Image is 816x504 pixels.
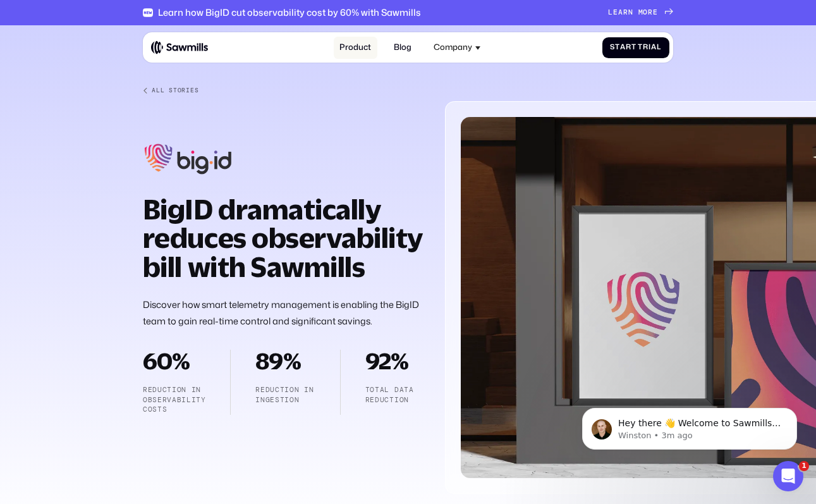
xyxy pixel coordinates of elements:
span: m [638,8,643,17]
div: Company [428,37,487,59]
a: StartTrial [602,37,669,58]
span: r [643,43,649,52]
p: TOTAL DATA REDUCTION [365,385,425,405]
span: o [643,8,648,17]
span: n [628,8,633,17]
p: Discover how smart telemetry management is enabling the BigID team to gain real-time control and ... [143,297,425,329]
h2: 89% [255,350,315,372]
a: Learnmore [608,8,673,17]
span: r [626,43,631,52]
span: t [631,43,636,52]
h2: 92% [365,350,425,372]
a: All Stories [143,87,425,94]
iframe: Intercom notifications message [563,381,816,470]
span: a [618,8,623,17]
span: 1 [799,461,809,471]
span: l [657,43,661,52]
strong: BigID dramatically reduces observability bill with Sawmills [143,193,423,283]
span: T [638,43,643,52]
span: e [613,8,618,17]
iframe: Intercom live chat [773,461,803,491]
div: Learn how BigID cut observability cost by 60% with Sawmills [158,7,421,18]
span: S [610,43,615,52]
span: a [651,43,657,52]
span: i [649,43,651,52]
span: L [608,8,613,17]
span: r [648,8,653,17]
div: All Stories [152,87,198,94]
span: t [615,43,620,52]
span: r [623,8,628,17]
span: e [653,8,658,17]
p: Reduction in ingestion [255,385,315,405]
p: Reduction in observability costs [143,385,206,415]
h2: 60% [143,350,206,372]
div: Company [434,42,472,52]
a: Blog [387,37,417,59]
a: Product [334,37,377,59]
span: a [620,43,626,52]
